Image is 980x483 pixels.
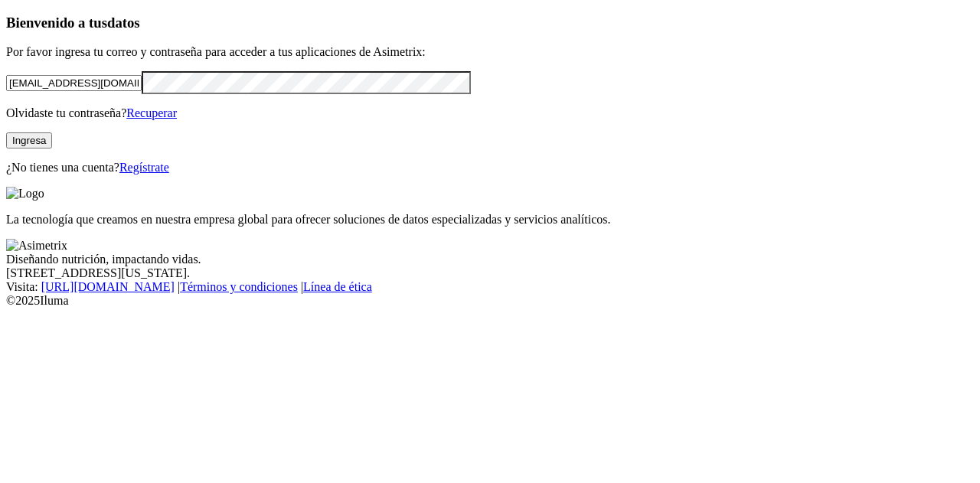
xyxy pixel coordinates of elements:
[6,45,974,59] p: Por favor ingresa tu correo y contraseña para acceder a tus aplicaciones de Asimetrix:
[6,161,974,175] p: ¿No tienes una cuenta?
[6,106,974,120] p: Olvidaste tu contraseña?
[6,253,974,266] div: Diseñando nutrición, impactando vidas.
[6,213,974,227] p: La tecnología que creamos en nuestra empresa global para ofrecer soluciones de datos especializad...
[41,280,175,293] a: [URL][DOMAIN_NAME]
[6,280,974,294] div: Visita : | |
[126,106,177,119] a: Recuperar
[180,280,298,293] a: Términos y condiciones
[119,161,169,174] a: Regístrate
[6,75,142,91] input: Tu correo
[6,187,44,201] img: Logo
[6,294,974,308] div: © 2025 Iluma
[6,132,52,148] button: Ingresa
[303,280,372,293] a: Línea de ética
[107,15,140,31] span: datos
[6,15,974,31] h3: Bienvenido a tus
[6,266,974,280] div: [STREET_ADDRESS][US_STATE].
[6,239,67,253] img: Asimetrix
